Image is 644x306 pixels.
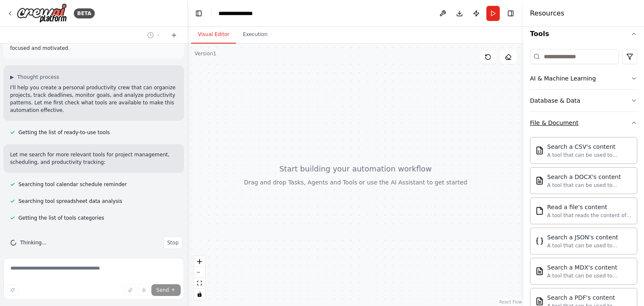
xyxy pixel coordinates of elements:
[10,74,14,80] span: ▶
[7,284,18,296] button: Improve this prompt
[547,263,632,272] div: Search a MDX's content
[164,236,182,249] button: Stop
[530,8,564,18] h4: Resources
[547,272,632,279] div: A tool that can be used to semantic search a query from a MDX's content.
[18,181,127,188] span: Searching tool calendar schedule reminder
[499,300,522,304] a: React Flow attribution
[535,146,544,155] img: CSVSearchTool
[194,256,205,300] div: React Flow controls
[547,233,632,241] div: Search a JSON's content
[10,74,59,80] button: ▶Thought process
[10,84,177,114] p: I'll help you create a personal productivity crew that can organize projects, track deadlines, mo...
[535,237,544,245] img: JSONSearchTool
[194,256,205,267] button: zoom in
[530,96,580,105] div: Database & Data
[547,212,632,219] div: A tool that reads the content of a file. To use this tool, provide a 'file_path' parameter with t...
[535,297,544,306] img: PDFSearchTool
[530,119,579,127] div: File & Document
[194,278,205,289] button: fit view
[194,289,205,300] button: toggle interactivity
[530,112,637,134] button: File & Document
[547,152,632,158] div: A tool that can be used to semantic search a query from a CSV's content.
[125,284,136,296] button: Upload files
[18,129,110,136] span: Getting the list of ready-to-use tools
[167,30,181,40] button: Start a new chat
[18,215,104,221] span: Getting the list of tools categories
[236,26,274,44] button: Execution
[218,9,260,18] nav: breadcrumb
[547,242,632,249] div: A tool that can be used to semantic search a query from a JSON's content.
[194,267,205,278] button: zoom out
[547,182,632,189] div: A tool that can be used to semantic search a query from a DOCX's content.
[167,239,179,246] span: Stop
[17,3,67,23] img: Logo
[151,284,181,296] button: Send
[530,74,596,83] div: AI & Machine Learning
[547,203,632,211] div: Read a file's content
[18,198,122,205] span: Searching tool spreadsheet data analysis
[144,30,164,40] button: Switch to previous chat
[138,284,150,296] button: Click to speak your automation idea
[530,90,637,112] button: Database & Data
[10,151,177,166] p: Let me search for more relevant tools for project management, scheduling, and productivity tracking:
[193,8,205,19] button: Hide left sidebar
[74,8,95,18] div: BETA
[547,143,632,151] div: Search a CSV's content
[535,176,544,185] img: DOCXSearchTool
[20,239,47,246] span: Thinking...
[535,267,544,275] img: MDXSearchTool
[17,74,59,80] span: Thought process
[547,293,632,302] div: Search a PDF's content
[530,22,637,46] button: Tools
[191,26,236,44] button: Visual Editor
[505,8,517,19] button: Hide right sidebar
[535,207,544,215] img: FileReadTool
[195,50,216,57] div: Version 1
[530,67,637,89] button: AI & Machine Learning
[547,173,632,181] div: Search a DOCX's content
[156,287,169,293] span: Send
